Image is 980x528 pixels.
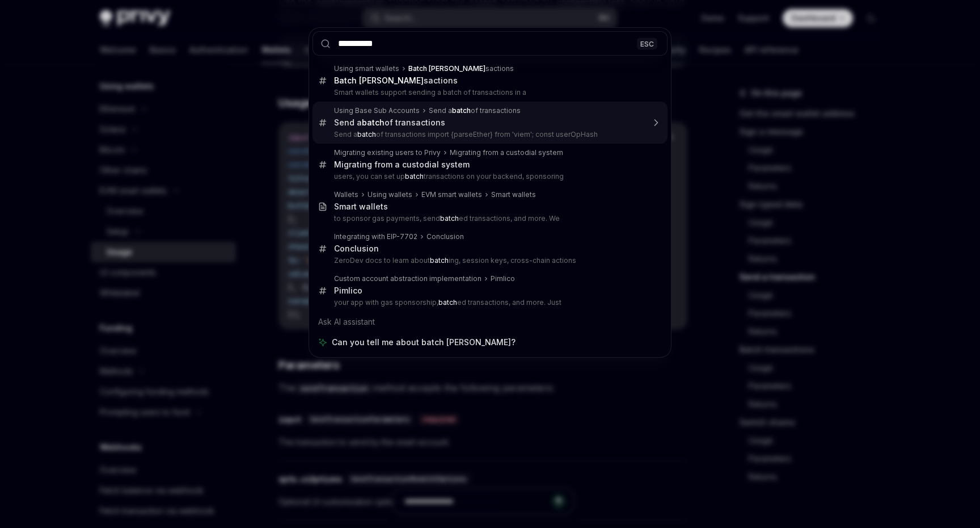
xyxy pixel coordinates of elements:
b: batch [430,256,449,265]
div: Using smart wallets [334,64,399,73]
div: EVM smart wallets [421,190,482,199]
div: Custom account abstraction implementation [334,274,481,283]
div: Send a of transactions [429,106,521,115]
b: batch [357,130,376,139]
b: batch [438,298,457,307]
div: Ask AI assistant [312,312,668,332]
span: Can you tell me about batch [PERSON_NAME]? [332,337,516,348]
p: Smart wallets support sending a batch of transactions in a [334,88,644,97]
b: Batch [PERSON_NAME] [408,64,485,73]
div: Pimlico [491,274,515,283]
b: batch [362,118,385,127]
div: ESC [637,37,657,49]
p: ZeroDev docs to learn about ing, session keys, cross-chain actions [334,256,644,265]
div: Migrating existing users to Privy [334,148,441,157]
div: sactions [408,64,514,73]
b: Batch [PERSON_NAME] [334,76,424,85]
div: Pimlico [334,286,362,296]
div: Conclusion [426,232,464,241]
div: Integrating with EIP-7702 [334,232,417,241]
div: Smart wallets [491,190,536,199]
b: batch [405,172,424,181]
div: Using Base Sub Accounts [334,106,420,115]
div: Conclusion [334,244,379,254]
div: Using wallets [367,190,412,199]
div: Wallets [334,190,358,199]
div: Send a of transactions [334,118,445,128]
b: batch [440,214,459,223]
div: Migrating from a custodial system [450,148,563,157]
div: Migrating from a custodial system [334,160,470,170]
div: sactions [334,76,458,86]
p: users, you can set up transactions on your backend, sponsoring [334,172,644,181]
b: batch [452,106,471,115]
p: Send a of transactions import {parseEther} from 'viem'; const userOpHash [334,130,644,139]
div: Smart wallets [334,202,388,212]
p: to sponsor gas payments, send ed transactions, and more. We [334,214,644,223]
p: your app with gas sponsorship, ed transactions, and more. Just [334,298,644,307]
